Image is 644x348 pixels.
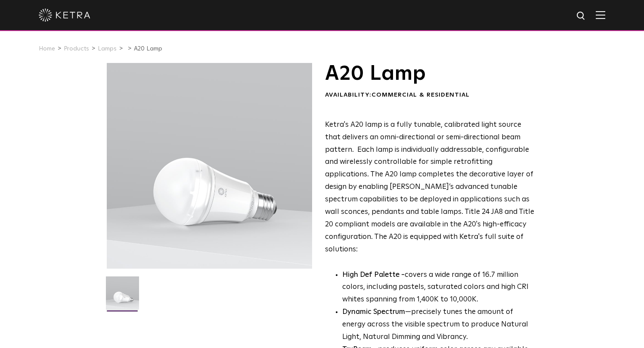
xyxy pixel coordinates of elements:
[342,306,535,344] li: —precisely tunes the amount of energy across the visible spectrum to produce Natural Light, Natur...
[342,308,405,316] strong: Dynamic Spectrum
[134,46,162,52] a: A20 Lamp
[39,46,55,52] a: Home
[325,121,534,253] span: Ketra's A20 lamp is a fully tunable, calibrated light source that delivers an omni-directional or...
[325,91,535,100] div: Availability:
[39,9,90,22] img: ketra-logo-2019-white
[342,271,405,279] strong: High Def Palette -
[372,92,470,98] span: Commercial & Residential
[64,46,89,52] a: Products
[98,46,117,52] a: Lamps
[342,269,535,307] p: covers a wide range of 16.7 million colors, including pastels, saturated colors and high CRI whit...
[106,276,139,316] img: A20-Lamp-2021-Web-Square
[576,11,587,22] img: search icon
[596,11,605,19] img: Hamburger%20Nav.svg
[325,63,535,85] h1: A20 Lamp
